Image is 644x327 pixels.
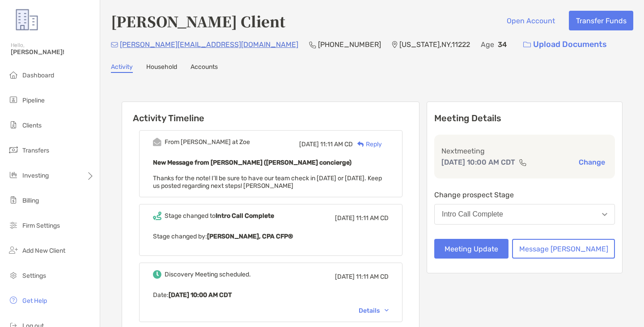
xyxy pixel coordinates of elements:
[153,212,161,220] img: Event icon
[153,159,352,166] b: New Message from [PERSON_NAME] ([PERSON_NAME] concierge)
[11,48,94,56] span: [PERSON_NAME]!
[481,39,494,50] p: Age
[22,222,60,229] span: Firm Settings
[441,145,608,157] p: Next meeting
[8,170,19,180] img: investing icon
[22,97,45,104] span: Pipeline
[207,233,293,240] b: [PERSON_NAME], CPA CFP®
[165,271,251,278] div: Discovery Meeting scheduled.
[434,204,615,225] button: Intro Call Complete
[353,140,382,149] div: Reply
[602,213,607,216] img: Open dropdown arrow
[8,94,19,105] img: pipeline icon
[517,35,613,54] a: Upload Documents
[22,247,65,255] span: Add New Client
[22,122,42,129] span: Clients
[165,212,274,220] div: Stage changed to
[153,174,382,190] span: Thanks for the note! I’ll be sure to have our team check in [DATE] or [DATE]. Keep us posted rega...
[153,231,389,242] p: Stage changed by:
[8,195,19,205] img: billing icon
[120,39,298,50] p: [PERSON_NAME][EMAIL_ADDRESS][DOMAIN_NAME]
[434,113,615,124] p: Meeting Details
[169,291,232,299] b: [DATE] 10:00 AM CDT
[191,63,218,73] a: Accounts
[318,39,381,50] p: [PHONE_NUMBER]
[22,272,46,280] span: Settings
[153,138,161,146] img: Event icon
[442,210,503,218] div: Intro Call Complete
[519,159,527,166] img: communication type
[356,214,389,222] span: 11:11 AM CD
[434,189,615,200] p: Change prospect Stage
[22,297,47,305] span: Get Help
[357,141,364,147] img: Reply icon
[146,63,177,73] a: Household
[111,11,285,31] h4: [PERSON_NAME] Client
[165,138,250,146] div: From [PERSON_NAME] at Zoe
[498,39,507,50] p: 34
[122,102,419,123] h6: Activity Timeline
[153,270,161,279] img: Event icon
[8,220,19,230] img: firm-settings icon
[8,270,19,280] img: settings icon
[392,41,398,48] img: Location Icon
[22,72,54,79] span: Dashboard
[441,157,515,168] p: [DATE] 10:00 AM CDT
[434,239,508,259] button: Meeting Update
[111,42,118,47] img: Email Icon
[523,42,531,48] img: button icon
[8,245,19,255] img: add_new_client icon
[299,140,319,148] span: [DATE]
[399,39,470,50] p: [US_STATE] , NY , 11222
[385,309,389,312] img: Chevron icon
[8,69,19,80] img: dashboard icon
[500,11,562,30] button: Open Account
[22,197,39,204] span: Billing
[335,273,355,280] span: [DATE]
[512,239,615,259] button: Message [PERSON_NAME]
[153,289,389,301] p: Date :
[335,214,355,222] span: [DATE]
[320,140,353,148] span: 11:11 AM CD
[569,11,633,30] button: Transfer Funds
[576,157,608,167] button: Change
[111,63,133,73] a: Activity
[8,119,19,130] img: clients icon
[22,147,49,154] span: Transfers
[216,212,274,220] b: Intro Call Complete
[8,144,19,155] img: transfers icon
[359,307,389,314] div: Details
[11,4,43,36] img: Zoe Logo
[309,41,316,48] img: Phone Icon
[356,273,389,280] span: 11:11 AM CD
[22,172,49,179] span: Investing
[8,295,19,306] img: get-help icon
